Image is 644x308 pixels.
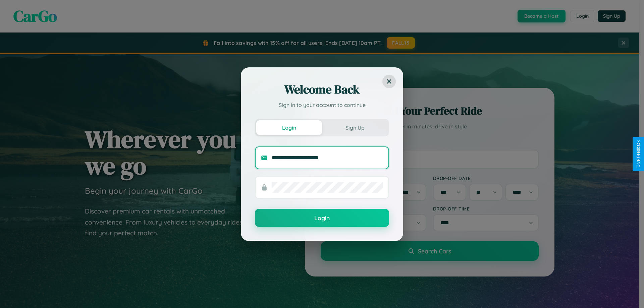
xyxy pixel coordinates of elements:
[256,120,322,135] button: Login
[322,120,388,135] button: Sign Up
[636,140,641,168] div: Give Feedback
[255,81,389,98] h2: Welcome Back
[255,209,389,227] button: Login
[255,101,389,109] p: Sign in to your account to continue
